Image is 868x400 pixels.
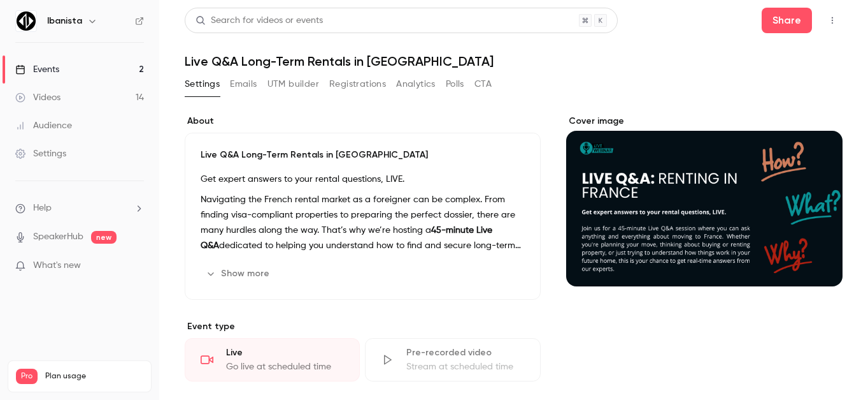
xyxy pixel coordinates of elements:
p: Live Q&A Long-Term Rentals in [GEOGRAPHIC_DATA] [201,149,525,161]
p: Navigating the French rental market as a foreigner can be complex. From finding visa-compliant pr... [201,192,525,253]
div: Events [15,63,59,76]
label: Cover image [566,115,843,128]
button: UTM builder [267,74,319,94]
div: Settings [15,147,66,160]
li: help-dropdown-opener [15,202,144,215]
img: Ibanista [16,11,36,31]
iframe: Noticeable Trigger [129,260,144,272]
span: Pro [16,369,38,384]
button: Analytics [396,74,436,94]
span: Help [33,202,52,215]
section: Cover image [566,115,843,286]
p: Get expert answers to your rental questions, LIVE. [201,172,525,187]
button: Show more [201,263,277,284]
h1: Live Q&A Long-Term Rentals in [GEOGRAPHIC_DATA] [185,54,843,69]
button: Registrations [329,74,386,94]
button: Share [762,8,812,33]
div: Stream at scheduled time [406,360,524,373]
div: Live [226,346,344,359]
div: Pre-recorded video [406,346,524,359]
button: CTA [474,74,492,94]
div: Go live at scheduled time [226,360,344,373]
button: Settings [185,74,220,94]
button: Emails [230,74,257,94]
a: SpeakerHub [33,230,83,244]
div: Videos [15,91,60,104]
div: Audience [15,119,72,132]
button: Polls [446,74,464,94]
div: Pre-recorded videoStream at scheduled time [365,338,540,381]
h6: Ibanista [47,15,82,27]
span: new [91,231,117,244]
p: Event type [185,320,541,333]
span: Plan usage [45,371,143,381]
div: Search for videos or events [196,14,323,27]
div: LiveGo live at scheduled time [185,338,360,381]
label: About [185,115,541,128]
span: What's new [33,259,81,272]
